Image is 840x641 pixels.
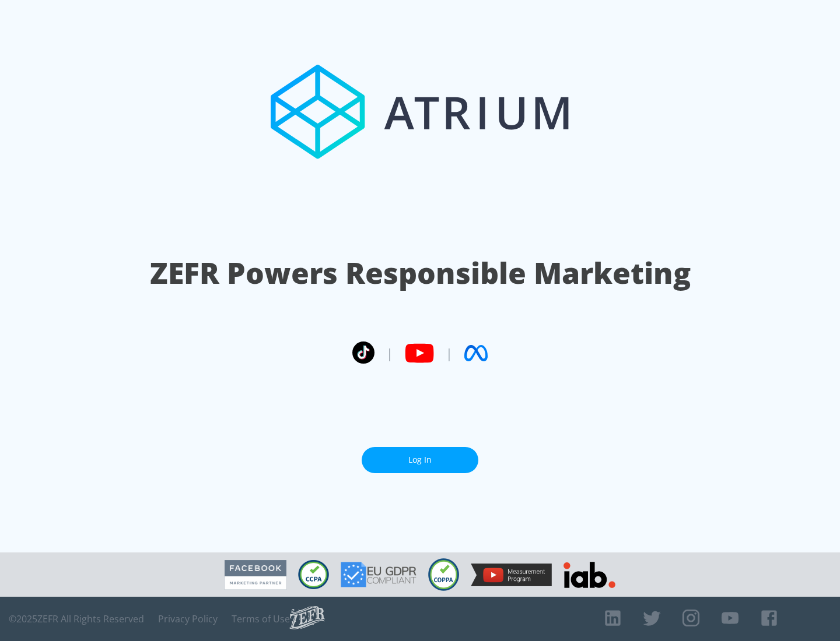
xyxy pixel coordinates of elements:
img: Facebook Marketing Partner [225,560,286,590]
span: © 2025 ZEFR All Rights Reserved [9,613,144,625]
span: | [386,344,393,362]
a: Log In [362,447,478,473]
h1: ZEFR Powers Responsible Marketing [150,253,691,293]
a: Privacy Policy [158,613,218,625]
span: | [446,344,453,362]
a: Terms of Use [232,613,290,625]
img: YouTube Measurement Program [471,563,552,586]
img: CCPA Compliant [298,560,329,589]
img: GDPR Compliant [341,562,416,587]
img: IAB [563,562,615,588]
img: COPPA Compliant [428,558,459,591]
